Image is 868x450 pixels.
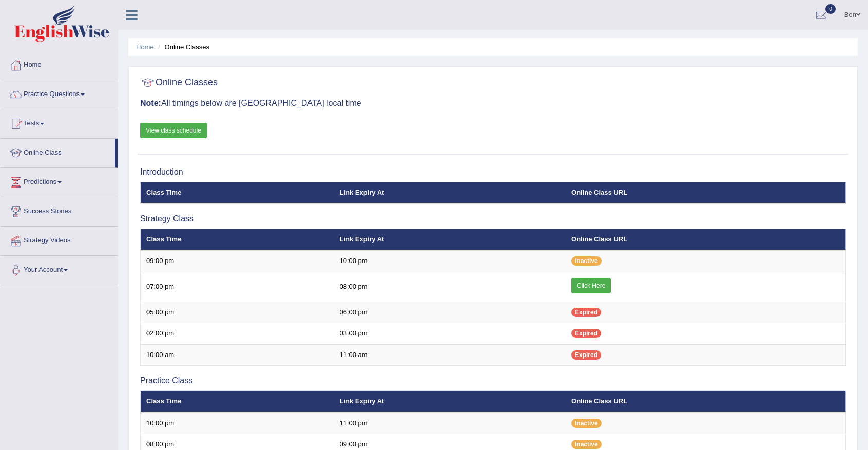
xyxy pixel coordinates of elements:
th: Class Time [141,391,334,413]
th: Link Expiry At [334,229,566,250]
a: Click Here [571,278,611,293]
a: Tests [1,109,118,135]
td: 11:00 pm [334,413,566,434]
a: View class schedule [140,123,207,138]
span: Expired [571,350,601,360]
span: Inactive [571,419,602,428]
li: Online Classes [156,42,209,52]
span: Inactive [571,440,602,449]
h2: Online Classes [140,75,218,90]
h3: All timings below are [GEOGRAPHIC_DATA] local time [140,99,846,108]
h3: Practice Class [140,376,846,385]
span: Inactive [571,256,602,266]
a: Practice Questions [1,80,118,106]
span: 0 [825,4,836,14]
td: 06:00 pm [334,302,566,323]
a: Success Stories [1,197,118,223]
th: Online Class URL [566,182,845,203]
a: Your Account [1,256,118,282]
td: 10:00 am [141,344,334,366]
td: 08:00 pm [334,272,566,302]
th: Class Time [141,229,334,250]
th: Class Time [141,182,334,203]
td: 10:00 pm [141,413,334,434]
a: Strategy Videos [1,227,118,252]
td: 05:00 pm [141,302,334,323]
td: 07:00 pm [141,272,334,302]
h3: Introduction [140,167,846,177]
b: Note: [140,99,161,107]
td: 09:00 pm [141,250,334,272]
a: Online Class [1,139,115,164]
a: Home [1,51,118,77]
span: Expired [571,329,601,338]
a: Predictions [1,168,118,194]
td: 02:00 pm [141,323,334,345]
a: Home [136,43,154,51]
td: 11:00 am [334,344,566,366]
h3: Strategy Class [140,214,846,223]
th: Link Expiry At [334,182,566,203]
td: 10:00 pm [334,250,566,272]
span: Expired [571,308,601,317]
th: Online Class URL [566,391,845,413]
th: Online Class URL [566,229,845,250]
td: 03:00 pm [334,323,566,345]
th: Link Expiry At [334,391,566,413]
